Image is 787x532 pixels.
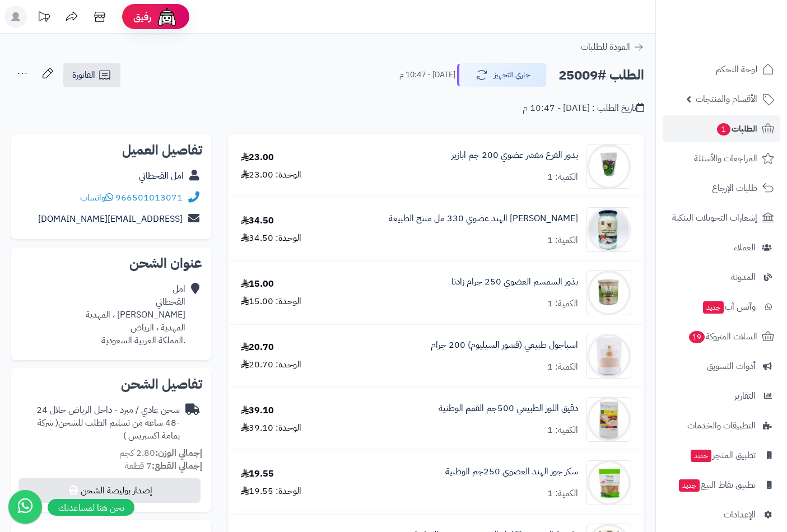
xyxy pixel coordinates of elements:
[451,276,578,288] a: بذور السمسم العضوي 250 جرام زادنا
[241,169,301,181] div: الوحدة: 23.00
[707,358,756,374] span: أدوات التسويق
[125,459,202,473] small: 7 قطعة
[38,212,183,226] a: [EMAIL_ADDRESS][DOMAIN_NAME]
[688,329,757,344] span: السلات المتروكة
[663,264,780,291] a: المدونة
[80,191,113,204] a: واتساب
[734,388,756,404] span: التقارير
[241,278,274,291] div: 15.00
[439,402,578,415] a: دقيق اللوز الطبيعي 500جم القمم الوطنية
[115,191,183,204] a: 966501013071
[663,145,780,172] a: المراجعات والأسئلة
[20,143,202,157] h2: تفاصيل العميل
[241,295,301,308] div: الوحدة: 15.00
[663,442,780,469] a: تطبيق المتجرجديد
[587,460,631,505] img: 1730912016-19f06521-09b6-45f2-9423-ed5f561a1770-90x90.jpg
[523,102,644,115] div: تاريخ الطلب : [DATE] - 10:47 م
[241,232,301,245] div: الوحدة: 34.50
[241,214,274,227] div: 34.50
[734,240,756,255] span: العملاء
[717,123,730,136] span: 1
[389,212,578,225] a: [PERSON_NAME] الهند عضوي 330 مل منتج الطبيعة
[663,115,780,142] a: الطلبات1
[547,234,578,247] div: الكمية: 1
[547,297,578,310] div: الكمية: 1
[241,358,301,371] div: الوحدة: 20.70
[156,6,178,28] img: ai-face.png
[581,40,644,54] a: العودة للطلبات
[241,422,301,435] div: الوحدة: 39.10
[587,397,631,442] img: 1727886378-_%D8%AF%D9%82%D9%8A%D9%82%20%D8%A7%D9%84%D9%84%D9%88%D8%B2%20%D8%A7%D9%84%D8%B9%D8%B6%...
[86,283,185,347] div: امل القحطاني [PERSON_NAME] ، المهدية المهدية ، الرياض .المملكة العربية السعودية
[399,69,455,81] small: [DATE] - 10:47 م
[724,507,756,522] span: الإعدادات
[241,468,274,480] div: 19.55
[139,169,184,183] a: امل القحطاني
[663,175,780,202] a: طلبات الإرجاع
[712,180,757,196] span: طلبات الإرجاع
[20,404,180,442] div: شحن عادي / مبرد - داخل الرياض خلال 24 -48 ساعه من تسليم الطلب للشحن
[558,64,644,87] h2: الطلب #25009
[581,40,630,54] span: العودة للطلبات
[689,331,705,343] span: 19
[716,121,757,137] span: الطلبات
[731,269,756,285] span: المدونة
[663,293,780,320] a: وآتس آبجديد
[703,301,724,314] span: جديد
[663,56,780,83] a: لوحة التحكم
[663,472,780,498] a: تطبيق نقاط البيعجديد
[18,478,201,503] button: إصدار بوليصة الشحن
[663,501,780,528] a: الإعدادات
[241,341,274,354] div: 20.70
[547,361,578,374] div: الكمية: 1
[716,62,757,77] span: لوحة التحكم
[687,418,756,433] span: التطبيقات والخدمات
[451,149,578,162] a: بذور القرع مقشر عضوي 200 جم ابازير
[663,234,780,261] a: العملاء
[241,151,274,164] div: 23.00
[587,144,631,189] img: 1647293487-WhatsApp%20Image%202022-03-15%20at%2012.30.28%20AM-90x90.jpeg
[431,339,578,352] a: اسباجول طبيعي (قشور السيليوم) 200 جرام
[702,299,756,315] span: وآتس آب
[119,446,202,460] small: 2.80 كجم
[20,256,202,270] h2: عنوان الشحن
[38,416,180,442] span: ( شركة يمامة اكسبريس )
[587,334,631,379] img: 1731085893-%D8%A7%D8%B3%D8%AC%D9%88%D9%84%20-90x90.jpg
[155,446,202,460] strong: إجمالي الوزن:
[711,31,776,55] img: logo-2.png
[672,210,757,226] span: إشعارات التحويلات البنكية
[152,459,202,473] strong: إجمالي القطع:
[30,6,58,31] a: تحديثات المنصة
[72,68,95,82] span: الفاتورة
[663,323,780,350] a: السلات المتروكة19
[587,207,631,252] img: 1754930001-6287019320556-90x90.jpg
[547,171,578,184] div: الكمية: 1
[20,377,202,391] h2: تفاصيل الشحن
[241,485,301,498] div: الوحدة: 19.55
[679,479,700,492] span: جديد
[694,151,757,166] span: المراجعات والأسئلة
[690,447,756,463] span: تطبيق المتجر
[691,450,711,462] span: جديد
[547,487,578,500] div: الكمية: 1
[587,270,631,315] img: 1724444106-%D8%A8%D8%B0%D9%88%D8%B1%20%D8%A7%D9%84%D8%B3%D9%85%D8%B3%D9%85%20-90x90.jpg
[241,404,274,417] div: 39.10
[678,477,756,493] span: تطبيق نقاط البيع
[133,10,151,24] span: رفيق
[63,63,120,87] a: الفاتورة
[663,382,780,409] a: التقارير
[457,63,547,87] button: جاري التجهيز
[547,424,578,437] div: الكمية: 1
[663,204,780,231] a: إشعارات التحويلات البنكية
[663,412,780,439] a: التطبيقات والخدمات
[663,353,780,380] a: أدوات التسويق
[445,465,578,478] a: سكر جوز الهند العضوي 250جم الوطنية
[696,91,757,107] span: الأقسام والمنتجات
